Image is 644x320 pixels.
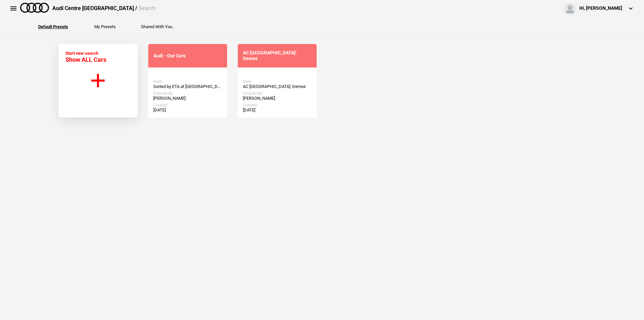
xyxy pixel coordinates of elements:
div: Audi - Our Cars [153,53,222,59]
span: Show ALL Cars [65,56,106,63]
span: Search [139,5,156,11]
div: [DATE] [243,107,312,113]
div: Start new search [65,51,106,63]
button: Start new search Show ALL Cars [58,44,138,118]
div: [PERSON_NAME] [243,96,312,101]
div: Sorted by ETA at [GEOGRAPHIC_DATA] [153,84,222,89]
div: Hi, [PERSON_NAME] [579,5,622,12]
div: AC [GEOGRAPHIC_DATA]: Demos [243,84,312,89]
div: [DATE] [153,107,222,113]
div: [PERSON_NAME] [153,96,222,101]
div: View: [153,79,222,84]
div: Created By: [243,91,312,96]
div: Created By: [153,91,222,96]
div: AC [GEOGRAPHIC_DATA]: Demos [243,50,312,61]
img: audi.png [20,3,49,13]
div: View: [243,79,312,84]
div: Created: [153,103,222,107]
div: Audi Centre [GEOGRAPHIC_DATA] / [52,5,156,12]
button: Shared With You [141,25,172,29]
button: My Presets [94,25,116,29]
div: Created: [243,103,312,107]
button: Default Presets [38,25,68,29]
